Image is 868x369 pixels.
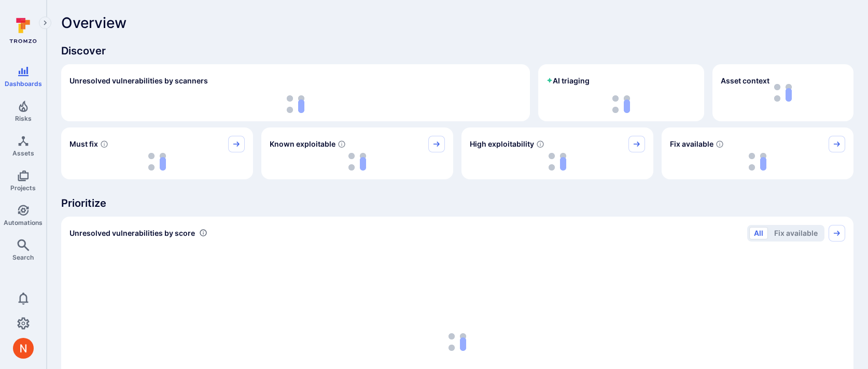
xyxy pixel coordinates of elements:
div: Known exploitable [261,127,453,179]
span: Asset context [721,76,769,86]
span: Fix available [670,139,713,149]
div: High exploitability [461,127,653,179]
span: Prioritize [61,196,853,210]
span: Unresolved vulnerabilities by score [69,228,195,238]
h2: AI triaging [547,76,590,86]
button: All [749,227,768,239]
span: Overview [61,15,127,31]
svg: Confirmed exploitable by KEV [338,140,346,148]
img: Loading... [749,153,766,171]
i: Expand navigation menu [41,19,49,27]
div: loading spinner [547,95,696,113]
span: Projects [10,184,36,192]
div: loading spinner [69,95,522,113]
div: loading spinner [670,152,845,171]
button: Expand navigation menu [39,17,51,29]
div: Neeren Patki [13,338,34,359]
img: ACg8ocIprwjrgDQnDsNSk9Ghn5p5-B8DpAKWoJ5Gi9syOE4K59tr4Q=s96-c [13,338,34,359]
svg: EPSS score ≥ 0.7 [536,140,544,148]
div: loading spinner [270,152,445,171]
button: Fix available [769,227,822,239]
span: Search [12,253,34,261]
span: Risks [15,115,32,122]
span: Automations [4,219,43,226]
div: Number of vulnerabilities in status 'Open' 'Triaged' and 'In process' grouped by score [199,228,207,238]
img: Loading... [449,333,466,351]
svg: Vulnerabilities with fix available [716,140,724,148]
span: Discover [61,44,853,58]
div: Fix available [662,127,853,179]
span: Dashboards [5,80,42,88]
h2: Unresolved vulnerabilities by scanners [69,76,208,86]
span: High exploitability [470,139,534,149]
img: Loading... [612,95,630,113]
div: loading spinner [470,152,645,171]
div: loading spinner [69,152,245,171]
div: Must fix [61,127,253,179]
img: Loading... [287,95,304,113]
img: Loading... [348,153,366,171]
span: Assets [12,149,34,157]
img: Loading... [549,153,566,171]
svg: Risk score >=40 , missed SLA [100,140,108,148]
span: Must fix [69,139,98,149]
span: Known exploitable [270,139,335,149]
img: Loading... [148,153,166,171]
